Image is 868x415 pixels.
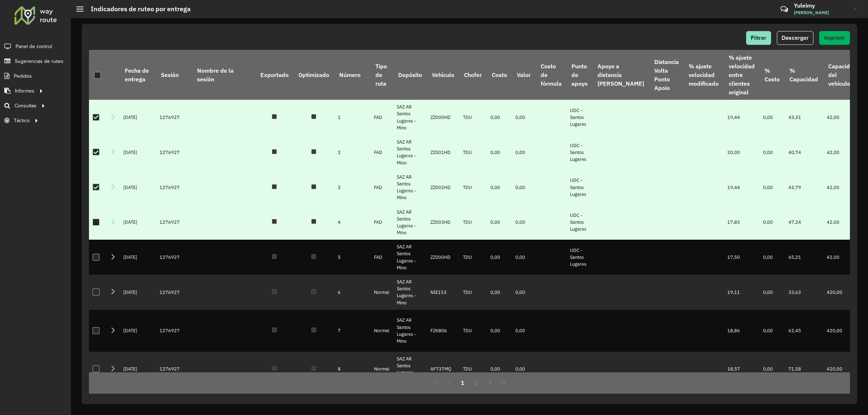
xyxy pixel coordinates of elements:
td: 1276927 [156,100,192,135]
span: Filtrar [751,35,766,41]
td: 0,00 [487,275,512,310]
button: Next Page [483,376,497,390]
h2: Indicadores de ruteo por entrega [84,5,191,13]
td: 62,45 [785,310,823,352]
td: 0,00 [759,240,784,275]
td: TDU [459,100,487,135]
th: Depósito [393,50,427,100]
td: Normal [370,310,393,352]
td: 0,00 [487,170,512,205]
th: Sesión [156,50,192,100]
td: 17,50 [724,240,759,275]
td: 420,00 [823,352,861,387]
td: TDU [459,170,487,205]
td: 420,00 [823,275,861,310]
th: Número [334,50,370,100]
th: Costo de fórmula [536,50,566,100]
th: Apoyo a distancia [PERSON_NAME] [593,50,649,100]
td: FAD [370,240,393,275]
button: Descargar [777,31,813,45]
span: Descargar [782,35,809,41]
td: ZZ000HD [427,240,459,275]
td: [DATE] [120,240,156,275]
td: 20,00 [724,135,759,170]
td: TDU [459,310,487,352]
th: Distancia Volta Ponto Apoio [649,50,684,100]
td: SAZ AR Santos Lugares - Mino [393,310,427,352]
td: TDU [459,240,487,275]
td: 0,00 [512,352,535,387]
td: [DATE] [120,100,156,135]
td: 42,00 [823,240,861,275]
td: Normal [370,275,393,310]
td: 1276927 [156,352,192,387]
th: % ajuste velocidad entre clientes original [724,50,759,100]
button: Imprimir [819,31,850,45]
td: 0,00 [487,205,512,240]
td: SAZ AR Santos Lugares - Mino [393,240,427,275]
th: Vehículo [427,50,459,100]
th: % Costo [759,50,784,100]
td: 0,00 [487,352,512,387]
td: 1276927 [156,275,192,310]
button: Last Page [497,376,510,390]
td: 0,00 [759,170,784,205]
td: 1276927 [156,170,192,205]
th: Tipo de ruta [370,50,393,100]
td: 0,00 [759,100,784,135]
td: 2 [334,135,370,170]
td: ZZ000HD [427,100,459,135]
td: SAZ AR Santos Lugares - Mino [393,170,427,205]
td: UDC - Santos Lugares [566,205,592,240]
td: 8 [334,352,370,387]
td: NIE153 [427,275,459,310]
td: 47,24 [785,205,823,240]
td: 7 [334,310,370,352]
span: Imprimir [824,35,845,41]
td: ZZ002HD [427,170,459,205]
td: UDC - Santos Lugares [566,170,592,205]
td: 0,00 [487,100,512,135]
td: 42,00 [823,135,861,170]
td: ZZ001HD [427,135,459,170]
th: Capacidad del vehículo [823,50,861,100]
td: 420,00 [823,310,861,352]
td: FZK806 [427,310,459,352]
td: 1276927 [156,310,192,352]
td: TDU [459,205,487,240]
td: 0,00 [512,135,535,170]
td: 19,44 [724,170,759,205]
th: Optimizado [293,50,334,100]
td: FAD [370,170,393,205]
td: 0,00 [512,275,535,310]
td: SAZ AR Santos Lugares - Mino [393,275,427,310]
td: 1276927 [156,135,192,170]
td: [DATE] [120,310,156,352]
td: SAZ AR Santos Lugares - Mino [393,135,427,170]
td: SAZ AR Santos Lugares - Mino [393,352,427,387]
td: 43,31 [785,100,823,135]
td: 0,00 [512,100,535,135]
td: 0,00 [759,310,784,352]
td: 1 [334,100,370,135]
td: 0,00 [487,310,512,352]
td: 65,21 [785,240,823,275]
th: % ajuste velocidad modificado [684,50,723,100]
td: UDC - Santos Lugares [566,100,592,135]
td: 0,00 [487,135,512,170]
td: SAZ AR Santos Lugares - Mino [393,100,427,135]
td: AF737MQ [427,352,459,387]
td: 18,57 [724,352,759,387]
td: UDC - Santos Lugares [566,135,592,170]
td: [DATE] [120,205,156,240]
td: 18,86 [724,310,759,352]
span: Informes [15,87,34,95]
th: Nombre de la sesión [192,50,255,100]
td: 0,00 [512,310,535,352]
td: 6 [334,275,370,310]
td: TDU [459,352,487,387]
th: Exportado [255,50,293,100]
td: 42,00 [823,100,861,135]
td: SAZ AR Santos Lugares - Mino [393,205,427,240]
button: 1 [456,376,469,390]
